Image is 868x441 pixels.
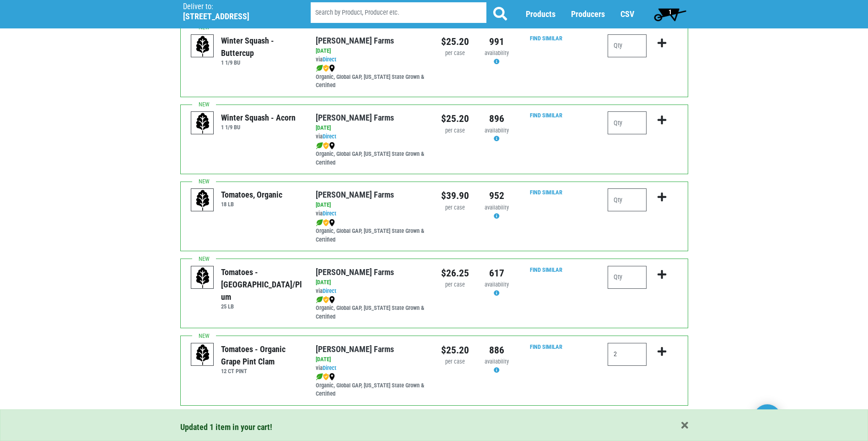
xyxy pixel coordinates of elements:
[441,343,469,358] div: $25.20
[329,142,335,149] img: map_marker-0e94453035b3232a4d21701695807de9.png
[191,343,214,366] img: placeholder-variety-43d6402dacf2d531de610a020419775a.svg
[221,124,296,131] h6: 1 1/9 BU
[530,266,562,273] a: Find Similar
[485,204,509,211] span: availability
[221,303,302,310] h6: 25 LB
[316,218,427,244] div: Organic, Global GAP, [US_STATE] State Grown & Certified
[485,358,509,365] span: availability
[316,355,427,364] div: [DATE]
[316,209,427,218] div: via
[323,287,336,294] a: Direct
[316,344,394,354] a: [PERSON_NAME] Farms
[323,373,329,380] img: safety-e55c860ca8c00a9c171001a62a92dabd.png
[483,343,511,358] div: 886
[650,5,690,23] a: 1
[316,124,427,132] div: [DATE]
[485,50,509,56] span: availability
[323,296,329,303] img: safety-e55c860ca8c00a9c171001a62a92dabd.png
[323,364,336,371] a: Direct
[316,219,323,226] img: leaf-e5c59151409436ccce96b2ca1b28e03c.png
[323,219,329,226] img: safety-e55c860ca8c00a9c171001a62a92dabd.png
[483,188,511,203] div: 952
[316,55,427,64] div: via
[316,65,323,72] img: leaf-e5c59151409436ccce96b2ca1b28e03c.png
[316,142,323,149] img: leaf-e5c59151409436ccce96b2ca1b28e03c.png
[485,127,509,134] span: availability
[441,188,469,203] div: $39.90
[311,3,486,23] input: Search by Product, Producer etc.
[316,132,427,141] div: via
[316,190,394,199] a: [PERSON_NAME] Farms
[221,266,302,303] div: Tomatoes - [GEOGRAPHIC_DATA]/Plum
[180,421,688,433] div: Updated 1 item in your cart!
[530,112,562,119] a: Find Similar
[329,219,335,226] img: map_marker-0e94453035b3232a4d21701695807de9.png
[221,34,302,59] div: Winter Squash - Buttercup
[191,112,214,135] img: placeholder-variety-43d6402dacf2d531de610a020419775a.svg
[608,343,647,366] input: Qty
[530,35,562,42] a: Find Similar
[316,36,394,45] a: [PERSON_NAME] Farms
[191,35,214,58] img: placeholder-variety-43d6402dacf2d531de610a020419775a.svg
[441,281,469,289] div: per case
[323,133,336,140] a: Direct
[323,56,336,63] a: Direct
[221,59,302,66] h6: 1 1/9 BU
[441,358,469,366] div: per case
[316,201,427,209] div: [DATE]
[221,111,296,124] div: Winter Squash - Acorn
[571,10,605,19] a: Producers
[221,343,302,368] div: Tomatoes - Organic Grape Pint Clam
[483,266,511,281] div: 617
[530,343,562,350] a: Find Similar
[323,210,336,217] a: Direct
[620,10,634,19] a: CSV
[316,373,427,399] div: Organic, Global GAP, [US_STATE] State Grown & Certified
[316,287,427,296] div: via
[221,201,282,208] h6: 18 LB
[316,364,427,373] div: via
[441,127,469,135] div: per case
[441,111,469,126] div: $25.20
[441,266,469,281] div: $26.25
[316,296,323,303] img: leaf-e5c59151409436ccce96b2ca1b28e03c.png
[483,111,511,126] div: 896
[669,8,672,16] span: 1
[323,65,329,72] img: safety-e55c860ca8c00a9c171001a62a92dabd.png
[316,295,427,321] div: Organic, Global GAP, [US_STATE] State Grown & Certified
[316,267,394,277] a: [PERSON_NAME] Farms
[221,188,282,201] div: Tomatoes, Organic
[316,278,427,287] div: [DATE]
[329,373,335,380] img: map_marker-0e94453035b3232a4d21701695807de9.png
[608,188,647,211] input: Qty
[183,2,287,11] p: Deliver to:
[316,47,427,55] div: [DATE]
[608,266,647,289] input: Qty
[329,65,335,72] img: map_marker-0e94453035b3232a4d21701695807de9.png
[323,142,329,149] img: safety-e55c860ca8c00a9c171001a62a92dabd.png
[191,189,214,212] img: placeholder-variety-43d6402dacf2d531de610a020419775a.svg
[191,266,214,289] img: placeholder-variety-43d6402dacf2d531de610a020419775a.svg
[483,34,511,49] div: 991
[441,49,469,58] div: per case
[316,113,394,122] a: [PERSON_NAME] Farms
[441,204,469,212] div: per case
[183,11,287,22] h5: [STREET_ADDRESS]
[441,34,469,49] div: $25.20
[316,141,427,167] div: Organic, Global GAP, [US_STATE] State Grown & Certified
[526,10,555,19] a: Products
[329,296,335,303] img: map_marker-0e94453035b3232a4d21701695807de9.png
[530,189,562,196] a: Find Similar
[316,373,323,380] img: leaf-e5c59151409436ccce96b2ca1b28e03c.png
[608,111,647,134] input: Qty
[485,281,509,288] span: availability
[608,34,647,57] input: Qty
[221,368,302,375] h6: 12 CT PINT
[316,64,427,90] div: Organic, Global GAP, [US_STATE] State Grown & Certified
